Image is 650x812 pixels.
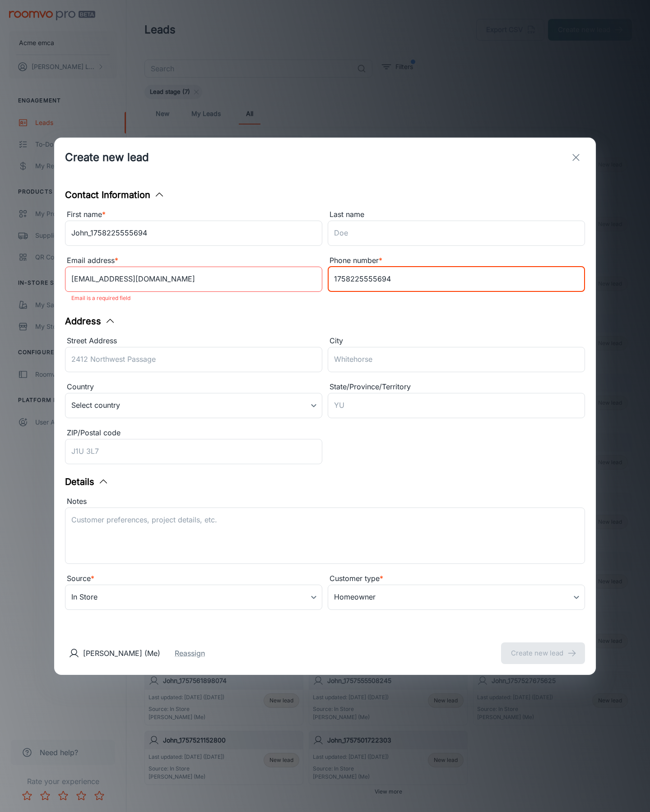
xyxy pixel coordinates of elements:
div: Email address [65,255,322,267]
input: J1U 3L7 [65,439,322,464]
button: Details [65,475,109,489]
button: Address [65,314,116,328]
div: Customer type [328,573,585,585]
div: ZIP/Postal code [65,427,322,439]
div: City [328,335,585,347]
p: [PERSON_NAME] (Me) [83,648,160,659]
input: YU [328,393,585,418]
input: Whitehorse [328,347,585,372]
div: First name [65,209,322,221]
div: State/Province/Territory [328,381,585,393]
p: Email is a required field [71,293,316,304]
div: Last name [328,209,585,221]
input: 2412 Northwest Passage [65,347,322,372]
div: Street Address [65,335,322,347]
input: +1 439-123-4567 [328,267,585,292]
h1: Create new lead [65,149,149,166]
div: Source [65,573,322,585]
div: Country [65,381,322,393]
input: Doe [328,221,585,246]
input: myname@example.com [65,267,322,292]
div: Phone number [328,255,585,267]
button: Contact Information [65,188,165,202]
button: exit [567,148,585,166]
button: Reassign [175,648,205,659]
div: Select country [65,393,322,418]
div: In Store [65,585,322,610]
div: Notes [65,496,585,507]
div: Homeowner [328,585,585,610]
input: John [65,221,322,246]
